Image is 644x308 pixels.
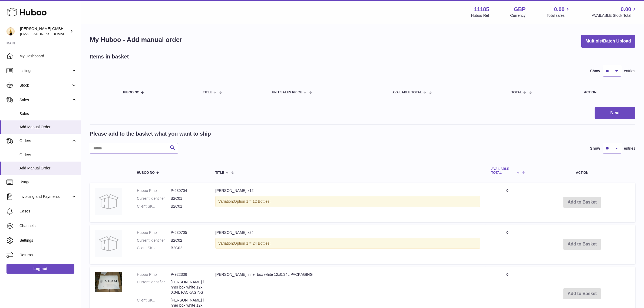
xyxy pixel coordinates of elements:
[6,264,74,274] a: Log out
[584,91,630,94] div: Action
[19,97,71,103] span: Sales
[215,171,224,175] span: Title
[210,183,486,222] td: [PERSON_NAME] x12
[529,162,635,180] th: Action
[6,27,15,35] img: internalAdmin-11185@internal.huboo.com
[95,230,122,257] img: NOAM LAGER x24
[20,26,69,37] div: [PERSON_NAME] GMBH
[137,280,171,295] dt: Current identifier
[137,204,171,209] dt: Client SKU
[19,152,77,158] span: Orders
[554,6,565,13] span: 0.00
[19,138,71,143] span: Orders
[624,68,635,74] span: entries
[581,35,635,48] button: Multiple/Batch Upload
[19,166,77,171] span: Add Manual Order
[471,13,489,18] div: Huboo Ref
[19,223,77,228] span: Channels
[95,188,122,215] img: NOAM LAGER x12
[90,130,211,137] h2: Please add to the basket what you want to ship
[90,53,129,60] h2: Items in basket
[19,253,77,258] span: Returns
[19,194,71,199] span: Invoicing and Payments
[19,83,71,88] span: Stock
[137,188,171,193] dt: Huboo P no
[95,272,122,292] img: Noam inner box white 12x0.34L PACKAGING
[210,225,486,264] td: [PERSON_NAME] x24
[137,171,155,175] span: Huboo no
[474,6,489,13] strong: 11185
[137,238,171,243] dt: Current identifier
[19,111,77,116] span: Sales
[511,91,522,94] span: Total
[171,204,204,209] dd: B2C01
[20,32,80,36] span: [EMAIL_ADDRESS][DOMAIN_NAME]
[272,91,302,94] span: Unit Sales Price
[595,107,635,119] button: Next
[592,13,638,18] span: AVAILABLE Stock Total
[547,6,571,18] a: 0.00 Total sales
[171,272,204,277] dd: P-922336
[203,91,212,94] span: Title
[171,238,204,243] dd: B2C02
[392,91,422,94] span: AVAILABLE Total
[171,280,204,295] dd: [PERSON_NAME] inner box white 12x0.34L PACKAGING
[171,245,204,251] dd: B2C02
[215,238,480,249] div: Variation:
[621,6,631,13] span: 0.00
[590,146,600,151] label: Show
[19,68,71,73] span: Listings
[547,13,571,18] span: Total sales
[19,209,77,214] span: Cases
[486,225,529,264] td: 0
[592,6,638,18] a: 0.00 AVAILABLE Stock Total
[514,6,526,13] strong: GBP
[122,91,140,94] span: Huboo no
[137,245,171,251] dt: Client SKU
[171,230,204,235] dd: P-530705
[510,13,526,18] div: Currency
[234,199,270,204] span: Option 1 = 12 Bottles;
[19,124,77,130] span: Add Manual Order
[234,241,270,245] span: Option 1 = 24 Bottles;
[624,146,635,151] span: entries
[486,183,529,222] td: 0
[171,188,204,193] dd: P-530704
[590,68,600,74] label: Show
[137,196,171,201] dt: Current identifier
[137,230,171,235] dt: Huboo P no
[137,272,171,277] dt: Huboo P no
[171,196,204,201] dd: B2C01
[491,167,515,174] span: AVAILABLE Total
[90,35,182,44] h1: My Huboo - Add manual order
[19,179,77,185] span: Usage
[19,54,77,59] span: My Dashboard
[215,196,480,207] div: Variation:
[19,238,77,243] span: Settings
